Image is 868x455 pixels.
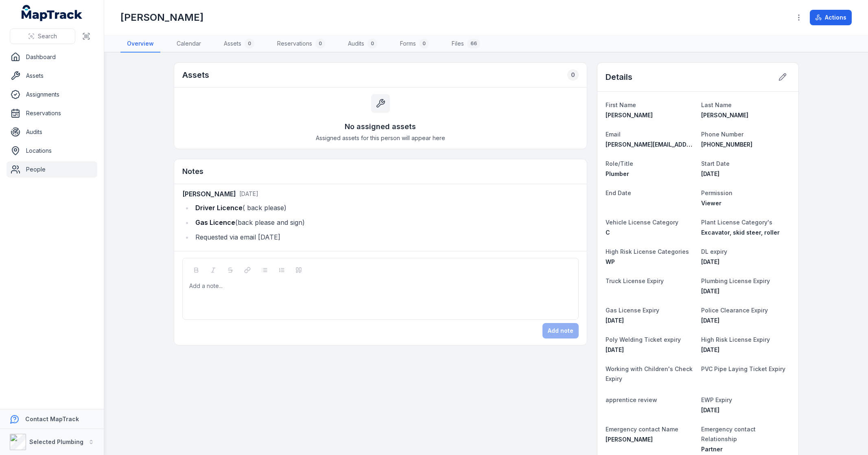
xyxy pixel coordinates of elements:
[606,426,678,433] span: Emergency contact Name
[701,141,752,148] span: [PHONE_NUMBER]
[606,277,664,284] span: Truck License Expiry
[701,277,770,284] span: Plumbing License Expiry
[701,317,719,324] time: 09/06/2027, 12:00:00 am
[701,160,730,167] span: Start Date
[316,134,445,142] span: Assigned assets for this person will appear here
[7,143,97,159] a: Locations
[606,317,624,324] span: [DATE]
[701,258,719,265] time: 07/01/2027, 12:00:00 am
[245,39,254,48] div: 0
[701,112,748,119] span: [PERSON_NAME]
[701,307,768,314] span: Police Clearance Expiry
[606,112,653,119] span: [PERSON_NAME]
[567,69,579,81] div: 0
[701,407,719,413] time: 10/08/2027, 12:00:00 am
[701,446,723,453] span: Partner
[606,317,624,324] time: 17/07/2028, 12:00:00 am
[606,71,632,83] h2: Details
[345,121,416,132] h3: No assigned assets
[195,218,235,226] strong: Gas Licence
[606,436,653,443] span: [PERSON_NAME]
[7,68,97,84] a: Assets
[606,189,631,196] span: End Date
[120,11,203,24] h1: [PERSON_NAME]
[25,415,79,422] strong: Contact MapTrack
[239,190,258,197] time: 20/08/2025, 10:54:49 am
[315,39,325,48] div: 0
[701,170,719,177] time: 23/03/2020, 12:00:00 am
[701,248,727,255] span: DL expiry
[701,189,732,196] span: Permission
[7,86,97,103] a: Assignments
[606,336,681,343] span: Poly Welding Ticket expiry
[701,288,719,295] time: 31/08/2027, 12:00:00 am
[217,35,261,53] a: Assets0
[606,229,610,236] span: C
[193,217,579,228] li: (back please and sign)
[701,426,756,442] span: Emergency contact Relationship
[701,101,732,108] span: Last Name
[467,39,480,48] div: 66
[606,219,678,226] span: Vehicle License Category
[7,124,97,140] a: Audits
[606,346,624,353] time: 13/08/2026, 12:00:00 am
[419,39,429,48] div: 0
[170,35,208,53] a: Calendar
[810,10,852,25] button: Actions
[701,407,719,413] span: [DATE]
[606,307,659,314] span: Gas License Expiry
[606,141,751,148] span: [PERSON_NAME][EMAIL_ADDRESS][DOMAIN_NAME]
[29,438,83,445] strong: Selected Plumbing
[701,219,772,226] span: Plant License Category's
[7,49,97,65] a: Dashboard
[701,288,719,295] span: [DATE]
[701,170,719,177] span: [DATE]
[182,189,236,199] strong: [PERSON_NAME]
[195,204,243,212] strong: Driver Licence
[606,258,615,265] span: WP
[239,190,258,197] span: [DATE]
[701,200,722,207] span: Viewer
[606,396,657,403] span: apprentice review
[701,131,743,138] span: Phone Number
[445,35,487,53] a: Files66
[701,346,719,353] time: 21/09/2025, 12:00:00 am
[193,231,579,243] li: Requested via email [DATE]
[120,35,160,53] a: Overview
[606,170,629,177] span: Plumber
[182,166,203,177] h3: Notes
[38,32,57,40] span: Search
[701,336,770,343] span: High Risk License Expiry
[341,35,384,53] a: Audits0
[701,229,780,236] span: Excavator, skid steer, roller
[606,160,633,167] span: Role/Title
[606,248,689,255] span: High Risk License Categories
[701,396,732,403] span: EWP Expiry
[22,5,83,21] a: MapTrack
[182,69,209,81] h2: Assets
[701,317,719,324] span: [DATE]
[701,258,719,265] span: [DATE]
[7,161,97,178] a: People
[606,365,693,382] span: Working with Children's Check Expiry
[701,346,719,353] span: [DATE]
[367,39,377,48] div: 0
[606,346,624,353] span: [DATE]
[606,131,621,138] span: Email
[701,365,785,372] span: PVC Pipe Laying Ticket Expiry
[271,35,332,53] a: Reservations0
[7,105,97,121] a: Reservations
[10,29,75,44] button: Search
[606,101,636,108] span: First Name
[193,202,579,213] li: ( back please)
[394,35,435,53] a: Forms0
